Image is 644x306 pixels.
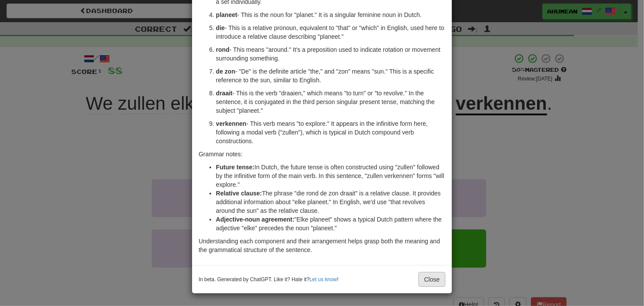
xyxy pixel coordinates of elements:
p: - "De" is the definite article "the," and "zon" means "sun." This is a specific reference to the ... [216,67,445,84]
p: - This is the noun for "planet." It is a singular feminine noun in Dutch. [216,10,445,19]
strong: draait [216,90,232,97]
strong: Future tense: [216,164,255,171]
strong: die [216,24,225,31]
small: In beta. Generated by ChatGPT. Like it? Hate it? ! [199,276,339,283]
strong: rond [216,46,229,53]
p: - This means "around." It's a preposition used to indicate rotation or movement surrounding somet... [216,45,445,63]
li: The phrase "die rond de zon draait" is a relative clause. It provides additional information abou... [216,189,445,215]
li: In Dutch, the future tense is often constructed using "zullen" followed by the infinitive form of... [216,163,445,189]
p: - This verb means "to explore." It appears in the infinitive form here, following a modal verb ("... [216,119,445,145]
button: Close [418,272,445,287]
p: Grammar notes: [199,150,445,158]
strong: Adjective-noun agreement: [216,216,294,223]
strong: de zon [216,68,235,75]
p: - This is the verb "draaien," which means "to turn" or "to revolve." In the sentence, it is conju... [216,89,445,115]
strong: planeet [216,11,237,18]
p: - This is a relative pronoun, equivalent to "that" or "which" in English, used here to introduce ... [216,24,445,41]
a: Let us know [309,276,337,282]
strong: Relative clause: [216,190,262,197]
p: Understanding each component and their arrangement helps grasp both the meaning and the grammatic... [199,237,445,254]
li: "Elke planeet" shows a typical Dutch pattern where the adjective "elke" precedes the noun "planeet." [216,215,445,232]
strong: verkennen [216,120,246,127]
